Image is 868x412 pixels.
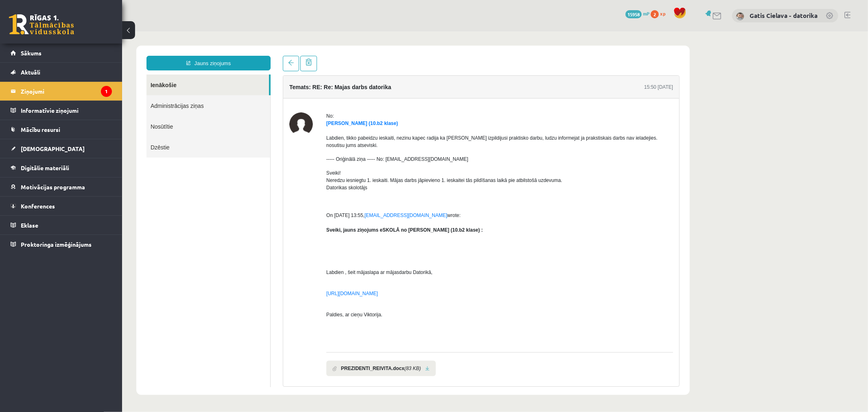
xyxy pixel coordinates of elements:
[24,64,148,85] a: Administrācijas ziņas
[625,10,642,18] span: 15958
[9,14,74,35] a: Rīgas 1. Tālmācības vidusskola
[101,86,112,97] i: 1
[736,12,744,20] img: Gatis Cielava - datorika
[11,197,112,215] a: Konferences
[204,280,551,287] p: Paldies, ar cieņu Viktorija.
[21,82,112,101] legend: Ziņojumi
[11,178,112,196] a: Motivācijas programma
[21,202,55,210] span: Konferences
[11,44,112,62] a: Sākums
[11,216,112,234] a: Eklase
[643,10,649,17] span: mP
[204,259,256,265] a: [URL][DOMAIN_NAME]
[11,63,112,81] a: Aktuāli
[219,333,282,341] b: PREZIDENTI_REIVITA.docx
[204,81,551,88] div: No:
[21,68,40,76] span: Aktuāli
[750,11,818,20] a: Gatis Cielava - datorika
[204,103,551,118] p: Labdien, tikko pabeidzu ieskaiti, nezinu kapec radija ka [PERSON_NAME] izpildijusi praktisko darb...
[24,105,148,126] a: Dzēstie
[204,138,551,160] p: Sveiki! Neredzu iesniegtu 1. ieskaiti. Mājas darbs jāpievieno 1. ieskaitei tās pildīšanas laikā p...
[11,101,112,120] a: Informatīvie ziņojumi
[625,10,649,17] a: 15958 mP
[21,126,60,133] span: Mācību resursi
[167,53,269,59] h4: Temats: RE: Re: Majas darbs datorika
[21,145,85,152] span: [DEMOGRAPHIC_DATA]
[204,89,276,95] a: [PERSON_NAME] (10.b2 klase)
[204,124,551,131] p: ----- Oriģinālā ziņa ----- No: [EMAIL_ADDRESS][DOMAIN_NAME]
[21,101,112,120] legend: Informatīvie ziņojumi
[204,180,551,188] div: On [DATE] 13:55, wrote:
[167,81,191,105] img: Viktorija Reivita
[660,10,665,17] span: xp
[24,43,147,64] a: Ienākošie
[282,333,299,341] i: (83 KB)
[651,10,669,17] a: 2 xp
[651,10,659,18] span: 2
[11,82,112,101] a: Ziņojumi1
[11,158,112,177] a: Digitālie materiāli
[522,52,551,59] div: 15:50 [DATE]
[21,164,69,171] span: Digitālie materiāli
[243,181,325,187] a: [EMAIL_ADDRESS][DOMAIN_NAME]
[24,85,148,105] a: Nosūtītie
[11,139,112,158] a: [DEMOGRAPHIC_DATA]
[21,183,85,191] span: Motivācijas programma
[11,120,112,139] a: Mācību resursi
[21,241,92,248] span: Proktoringa izmēģinājums
[204,196,361,202] b: Sveiki, jauns ziņojums eSKOLĀ no [PERSON_NAME] (10.b2 klase) :
[204,237,551,245] p: Labdien , šeit mājaslapa ar mājasdarbu Datorikā,
[11,235,112,254] a: Proktoringa izmēģinājums
[24,24,149,39] a: Jauns ziņojums
[21,49,42,57] span: Sākums
[21,221,38,229] span: Eklase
